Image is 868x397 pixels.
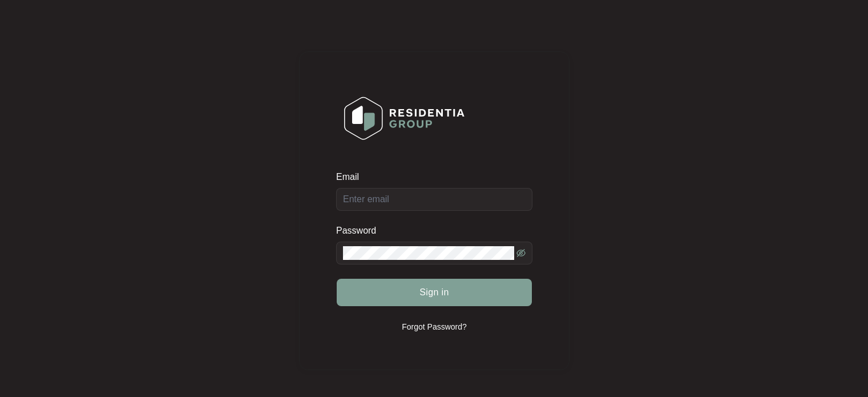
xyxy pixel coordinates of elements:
[337,279,532,306] button: Sign in
[336,225,385,236] label: Password
[337,89,472,147] img: Login Logo
[419,286,449,299] span: Sign in
[343,246,514,260] input: Password
[402,321,467,332] p: Forgot Password?
[336,171,367,183] label: Email
[336,188,532,211] input: Email
[516,248,526,258] span: eye-invisible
